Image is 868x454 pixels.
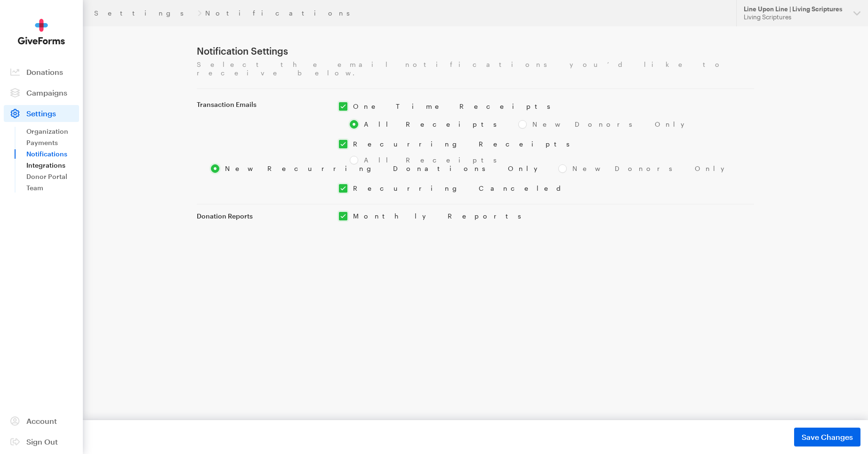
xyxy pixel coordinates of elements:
a: Settings [94,9,194,17]
label: Transaction Emails [197,100,328,109]
a: Settings [4,105,79,122]
span: Donations [26,67,63,76]
a: Integrations [26,160,79,171]
a: Payments [26,137,79,148]
a: Donor Portal [26,171,79,182]
label: Donation Reports [197,212,328,220]
div: Living Scriptures [744,13,846,21]
p: Select the email notifications you’d like to receive below. [197,60,754,77]
h1: Notification Settings [197,45,754,57]
span: Campaigns [26,88,67,97]
div: Line Upon Line | Living Scriptures [744,5,846,13]
a: Team [26,182,79,194]
span: Settings [26,109,56,118]
a: Campaigns [4,84,79,101]
img: GiveForms [18,19,65,45]
a: Organization [26,126,79,137]
a: Notifications [26,148,79,160]
a: Donations [4,64,79,81]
